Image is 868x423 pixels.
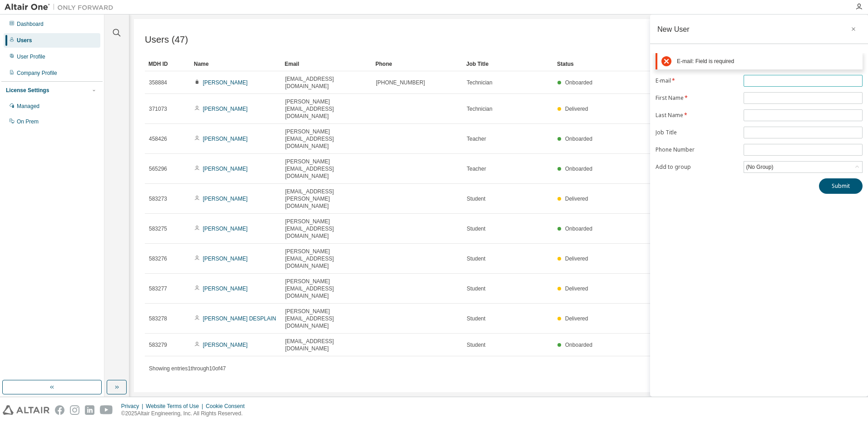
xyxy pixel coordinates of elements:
[17,103,39,110] div: Managed
[565,342,592,348] span: Onboarded
[149,255,167,262] span: 583276
[565,226,592,232] span: Onboarded
[467,285,485,292] span: Student
[467,135,486,143] span: Teacher
[148,57,187,71] div: MDH ID
[467,79,493,86] span: Technician
[565,79,592,86] span: Onboarded
[203,106,248,112] a: [PERSON_NAME]
[285,188,368,210] span: [EMAIL_ADDRESS][PERSON_NAME][DOMAIN_NAME]
[17,118,39,125] div: On Prem
[285,338,368,352] span: [EMAIL_ADDRESS][DOMAIN_NAME]
[203,315,276,322] a: [PERSON_NAME] DESPLAIN
[467,105,493,113] span: Technician
[3,405,49,415] img: altair_logo.svg
[565,106,588,112] span: Delivered
[145,34,188,45] span: Users (47)
[149,365,226,372] span: Showing entries 1 through 10 of 47
[203,136,248,142] a: [PERSON_NAME]
[656,94,738,102] label: First Name
[203,256,248,262] a: [PERSON_NAME]
[565,136,592,142] span: Onboarded
[194,57,277,71] div: Name
[677,58,858,65] div: E-mail: Field is required
[467,225,485,232] span: Student
[285,128,368,150] span: [PERSON_NAME][EMAIL_ADDRESS][DOMAIN_NAME]
[17,20,44,28] div: Dashboard
[656,77,738,84] label: E-mail
[17,37,32,44] div: Users
[656,112,738,119] label: Last Name
[55,405,64,415] img: facebook.svg
[467,315,485,322] span: Student
[17,69,57,77] div: Company Profile
[146,403,206,410] div: Website Terms of Use
[285,57,368,71] div: Email
[285,278,368,300] span: [PERSON_NAME][EMAIL_ADDRESS][DOMAIN_NAME]
[149,315,167,322] span: 583278
[656,129,738,136] label: Job Title
[70,405,79,415] img: instagram.svg
[467,255,485,262] span: Student
[656,146,738,153] label: Phone Number
[565,166,592,172] span: Onboarded
[203,196,248,202] a: [PERSON_NAME]
[285,98,368,120] span: [PERSON_NAME][EMAIL_ADDRESS][DOMAIN_NAME]
[203,226,248,232] a: [PERSON_NAME]
[557,57,805,71] div: Status
[285,158,368,180] span: [PERSON_NAME][EMAIL_ADDRESS][DOMAIN_NAME]
[565,196,588,202] span: Delivered
[203,166,248,172] a: [PERSON_NAME]
[149,165,167,172] span: 565296
[17,53,45,60] div: User Profile
[285,308,368,330] span: [PERSON_NAME][EMAIL_ADDRESS][DOMAIN_NAME]
[285,75,368,90] span: [EMAIL_ADDRESS][DOMAIN_NAME]
[149,225,167,232] span: 583275
[467,195,485,202] span: Student
[285,218,368,240] span: [PERSON_NAME][EMAIL_ADDRESS][DOMAIN_NAME]
[375,57,459,71] div: Phone
[745,162,774,172] div: (No Group)
[466,57,550,71] div: Job Title
[149,341,167,349] span: 583279
[376,79,425,86] span: [PHONE_NUMBER]
[6,87,49,94] div: License Settings
[85,405,94,415] img: linkedin.svg
[149,135,167,143] span: 458426
[744,162,862,172] div: (No Group)
[657,25,690,33] div: New User
[819,178,863,194] button: Submit
[467,165,486,172] span: Teacher
[565,256,588,262] span: Delivered
[203,342,248,348] a: [PERSON_NAME]
[203,79,248,86] a: [PERSON_NAME]
[565,285,588,292] span: Delivered
[467,341,485,349] span: Student
[121,403,146,410] div: Privacy
[100,405,113,415] img: youtube.svg
[5,3,118,12] img: Altair One
[206,403,250,410] div: Cookie Consent
[149,79,167,86] span: 358884
[565,315,588,322] span: Delivered
[121,410,250,418] p: © 2025 Altair Engineering, Inc. All Rights Reserved.
[285,248,368,270] span: [PERSON_NAME][EMAIL_ADDRESS][DOMAIN_NAME]
[149,195,167,202] span: 583273
[149,285,167,292] span: 583277
[656,163,738,171] label: Add to group
[203,285,248,292] a: [PERSON_NAME]
[149,105,167,113] span: 371073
